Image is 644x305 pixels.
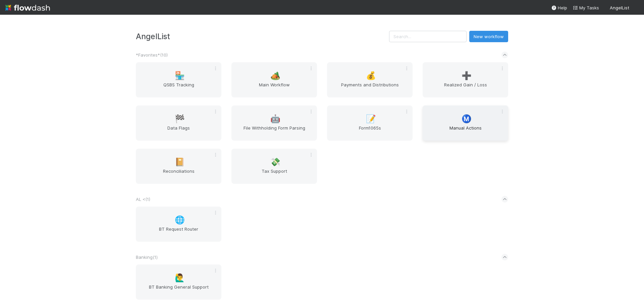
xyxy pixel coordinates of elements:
[139,125,219,138] span: Data Flags
[136,207,221,242] a: 🌐BT Request Router
[327,62,413,97] a: 💰Payments and Distributions
[175,158,185,166] span: 📔
[175,71,185,80] span: 🏪
[423,62,508,97] a: ➕Realized Gain / Loss
[330,81,410,95] span: Payments and Distributions
[136,149,221,184] a: 📔Reconciliations
[231,149,317,184] a: 💸Tax Support
[632,5,639,11] img: avatar_cfa6ccaa-c7d9-46b3-b608-2ec56ecf97ad.png
[462,71,472,80] span: ➕
[462,115,472,123] span: Ⓜ️
[136,62,221,97] a: 🏪QSBS Tracking
[425,125,505,138] span: Manual Actions
[139,284,219,297] span: BT Banking General Support
[610,5,629,10] span: AngelList
[573,5,599,10] span: My Tasks
[330,125,410,138] span: Form1065s
[136,264,221,300] a: 🙋‍♂️BT Banking General Support
[234,168,314,181] span: Tax Support
[573,4,599,11] a: My Tasks
[139,168,219,181] span: Reconciliations
[231,62,317,97] a: 🏕️Main Workflow
[136,254,158,260] span: Banking ( 1 )
[551,4,567,11] div: Help
[234,125,314,138] span: File Withholding Form Parsing
[136,105,221,141] a: 🏁Data Flags
[136,32,389,41] h3: AngelList
[423,105,508,141] a: Ⓜ️Manual Actions
[136,197,150,202] span: AL < ( 1 )
[425,81,505,95] span: Realized Gain / Loss
[175,274,185,282] span: 🙋‍♂️
[136,52,168,58] span: *Favorites* ( 10 )
[175,115,185,123] span: 🏁
[469,31,508,42] button: New workflow
[327,105,413,141] a: 📝Form1065s
[5,2,50,13] img: logo-inverted-e16ddd16eac7371096b0.svg
[175,216,185,224] span: 🌐
[139,226,219,239] span: BT Request Router
[270,71,280,80] span: 🏕️
[139,81,219,95] span: QSBS Tracking
[366,71,376,80] span: 💰
[234,81,314,95] span: Main Workflow
[270,158,280,166] span: 💸
[366,115,376,123] span: 📝
[231,105,317,141] a: 🤖File Withholding Form Parsing
[389,31,467,42] input: Search...
[270,115,280,123] span: 🤖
